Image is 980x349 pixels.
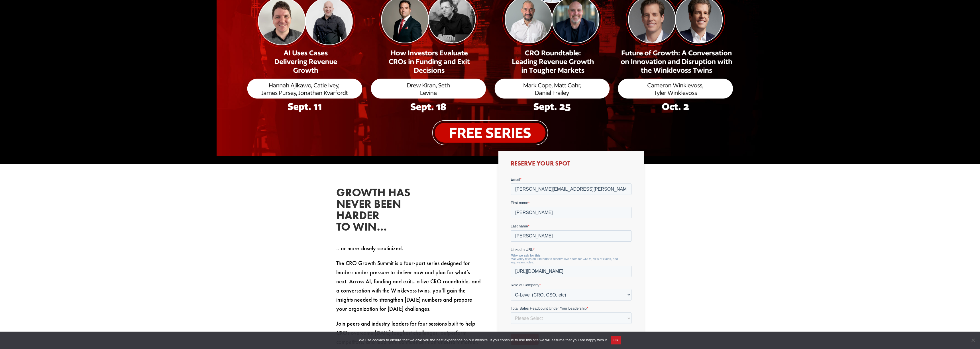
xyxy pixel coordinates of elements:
[336,245,403,252] span: .. or more closely scrutinized.
[336,259,481,312] span: The CRO Growth Summit is a four-part series designed for leaders under pressure to deliver now an...
[336,187,422,235] h2: Growth has never been harder to win…
[511,160,631,170] h3: Reserve Your Spot
[611,336,621,344] button: Ok
[336,320,478,346] span: Join peers and industry leaders for four sessions built to help CROs overcome [DATE] toughest cha...
[970,337,976,343] span: No
[359,337,608,343] span: We use cookies to ensure that we give you the best experience on our website. If you continue to ...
